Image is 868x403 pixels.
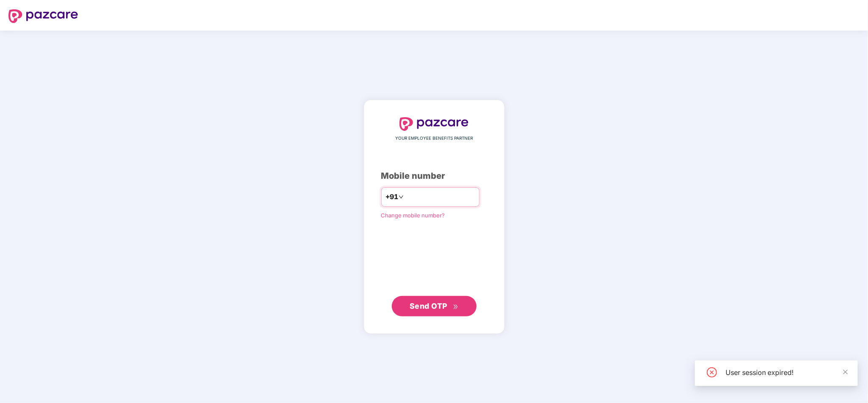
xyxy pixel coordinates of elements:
[399,194,404,200] span: down
[399,117,469,131] img: logo
[386,192,399,202] span: +91
[843,369,848,375] span: close
[453,304,458,310] span: double-right
[8,9,78,23] img: logo
[410,302,447,310] span: Send OTP
[392,296,477,316] button: Send OTPdouble-right
[707,367,717,378] span: close-circle
[395,135,473,142] span: YOUR EMPLOYEE BENEFITS PARTNER
[726,367,848,378] div: User session expired!
[381,169,487,183] div: Mobile number
[381,212,445,219] a: Change mobile number?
